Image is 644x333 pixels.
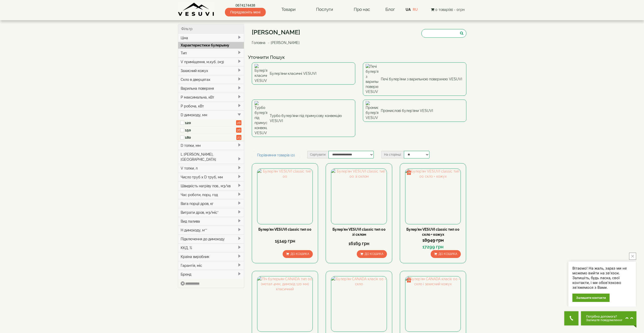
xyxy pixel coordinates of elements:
img: Промислові булер'яни VESUVI [366,101,378,120]
span: 28 [236,120,241,125]
img: gift [406,277,411,282]
div: Залишити контакти [572,294,610,302]
span: 26 [236,128,241,133]
div: Вага порції дров, кг [178,199,244,208]
div: L [PERSON_NAME], [GEOGRAPHIC_DATA] [178,150,244,164]
span: До кошика [365,252,383,256]
img: Булер'ян CANADA класік 00 + скло [331,276,386,331]
label: Сортувати: [307,151,328,158]
div: P робоча, кВт [178,102,244,110]
a: Товари [276,4,301,15]
div: Витрати дров, м3/міс* [178,208,244,217]
img: Булер'ян VESUVI classic тип 00 скло + кожух [405,169,461,224]
h4: Уточнити Пошук [248,55,470,60]
div: Підключення до димоходу [178,234,244,243]
label: На сторінці: [381,151,404,158]
a: Турбо булер'яни під примусову конвекцію VESUVI Турбо булер'яни під примусову конвекцію VESUVI [252,100,355,137]
span: До кошика [290,252,309,256]
div: Країна виробник [178,252,244,261]
a: Про нас [349,4,375,15]
span: До кошика [439,252,457,256]
a: 0674174438 [225,3,266,8]
span: Залиште повідомлення [586,318,623,322]
img: Булер'ян CANADA класік 00 + скло і захисний кожух [405,276,461,331]
div: Бренд [178,270,244,279]
button: Get Call button [564,311,578,325]
a: UA [406,8,411,12]
div: 15149 грн [257,238,313,244]
button: До кошика [283,250,313,258]
a: Печі булер'яни з варильною поверхнею VESUVI Печі булер'яни з варильною поверхнею VESUVI [363,62,466,96]
img: Турбо булер'яни під примусову конвекцію VESUVI [255,101,267,135]
div: Гарантія, міс [178,261,244,270]
div: Фільтр [178,24,244,34]
span: 23 [236,135,241,140]
div: D димоходу, мм [178,110,244,119]
button: 0 товар(ів) - 0грн [429,7,466,12]
label: 120 [185,120,236,125]
div: Ціна [178,34,244,42]
div: Характеристики булерьяну [178,42,244,49]
div: 18949 грн [405,237,461,244]
a: Булер'ян VESUVI classic тип 00 скло + кожух [406,227,460,236]
div: Скло в дверцятах [178,75,244,84]
div: Швидкість нагріву пов., м3/хв [178,181,244,190]
div: V приміщення, м.куб. (м3) [178,57,244,66]
a: Блог [385,7,395,12]
div: Варильна поверхня [178,84,244,93]
div: 17299 грн [405,244,461,250]
div: Захисний кожух [178,66,244,75]
img: Печі булер'яни з варильною поверхнею VESUVI [366,64,378,94]
img: Булер'ян VESUVI classic тип 00 [257,169,313,224]
label: 150 [185,128,236,133]
a: Булер'ян VESUVI classic тип 00 зі склом [333,227,386,236]
div: ККД, % [178,243,244,252]
a: Головна [252,41,265,45]
img: Булер'ян VESUVI classic тип 00 зі склом [331,169,386,224]
button: close button [629,253,636,260]
div: H димоходу, м** [178,226,244,234]
img: Піч булерьян CANADA тип 00 (метал 4мм, димохід 120 мм) класичний [257,276,313,331]
button: До кошика [431,250,461,258]
span: Передзвоніть мені [225,8,266,16]
div: D топки, мм [178,141,244,150]
div: Вид палива [178,217,244,226]
span: Потрібна допомога? [586,315,623,318]
div: Вітаємо! На жаль, зараз ми не можемо вийти на зв'язок. Залишіть, будь ласка, свої контакти, і ми ... [572,266,632,290]
a: Булер'яни класичні VESUVI Булер'яни класичні VESUVI [252,62,355,85]
a: RU [413,8,418,12]
div: Час роботи, порц. год [178,190,244,199]
a: Послуги [311,4,338,15]
span: 0 товар(ів) - 0грн [435,8,465,12]
div: V топки, л [178,164,244,173]
button: Chat button [581,311,636,325]
div: Число труб x D труб, мм [178,173,244,181]
div: 16169 грн [331,240,387,247]
img: gift [406,170,411,175]
img: Завод VESUVI [178,3,215,16]
h1: [PERSON_NAME] [252,29,303,36]
label: 180 [185,135,236,140]
a: Порівняння товарів (0) [252,151,300,159]
button: До кошика [357,250,387,258]
div: Тип [178,49,244,57]
a: Булер'ян VESUVI classic тип 00 [258,227,311,231]
img: Булер'яни класичні VESUVI [255,64,267,83]
div: P максимальна, кВт [178,93,244,102]
a: Промислові булер'яни VESUVI Промислові булер'яни VESUVI [363,100,466,122]
li: [PERSON_NAME] [266,40,300,45]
